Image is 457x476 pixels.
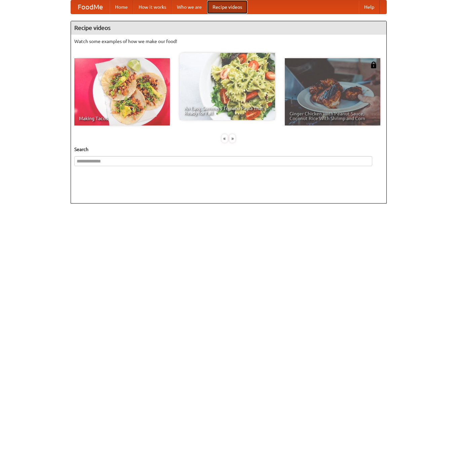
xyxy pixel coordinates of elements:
a: How it works [133,0,172,14]
a: FoodMe [71,0,110,14]
h4: Recipe videos [71,21,386,35]
span: Making Tacos [79,116,165,121]
a: Who we are [172,0,207,14]
div: « [222,134,228,143]
a: Recipe videos [207,0,247,14]
span: An Easy, Summery Tomato Pasta That's Ready for Fall [184,106,270,115]
p: Watch some examples of how we make our food! [74,38,383,45]
a: Making Tacos [74,58,170,125]
a: An Easy, Summery Tomato Pasta That's Ready for Fall [180,53,275,120]
div: » [229,134,235,143]
a: Home [110,0,133,14]
a: Help [359,0,380,14]
img: 483408.png [370,62,377,68]
h5: Search [74,146,383,153]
